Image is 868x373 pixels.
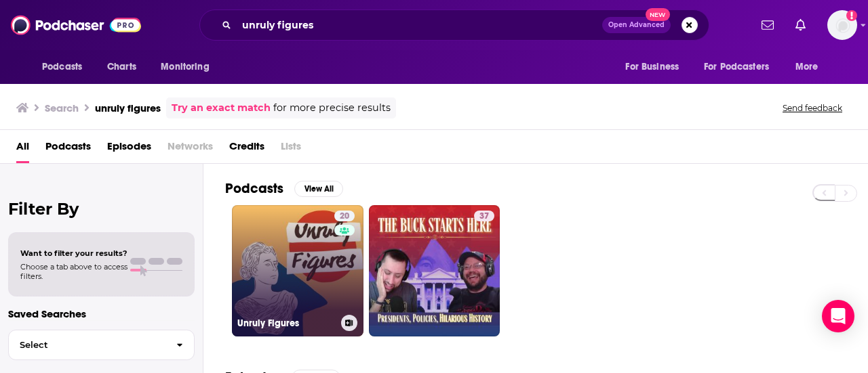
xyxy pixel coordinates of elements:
a: Episodes [107,135,151,163]
button: Send feedback [778,102,846,114]
a: Podcasts [45,135,91,163]
div: Search podcasts, credits, & more... [199,9,709,41]
button: open menu [786,54,835,80]
span: Logged in as AtriaBooks [827,10,857,40]
span: for more precise results [273,100,391,116]
span: Choose a tab above to access filters. [20,262,127,281]
a: PodcastsView All [225,180,343,197]
span: For Business [625,58,679,76]
button: open menu [151,54,226,80]
img: User Profile [827,10,857,40]
span: Lists [281,135,301,163]
div: Open Intercom Messenger [822,300,854,332]
h3: unruly figures [95,102,161,114]
p: Saved Searches [8,307,195,320]
span: More [795,58,818,76]
span: New [646,8,670,21]
a: 20 [334,211,355,221]
h3: Search [45,102,79,114]
button: Select [8,330,195,360]
span: 37 [479,210,489,223]
svg: Add a profile image [846,10,857,21]
a: 37 [474,211,494,221]
span: Select [9,341,165,349]
button: open menu [616,54,696,80]
h2: Podcasts [225,180,283,197]
span: Open Advanced [608,22,665,28]
span: For Podcasters [704,58,769,76]
a: Show notifications dropdown [790,14,811,37]
input: Search podcasts, credits, & more... [237,14,602,36]
a: Charts [98,54,144,80]
a: Credits [229,135,264,163]
button: open menu [695,54,789,80]
span: Want to filter your results? [20,248,127,258]
a: Show notifications dropdown [756,14,779,37]
button: View All [294,181,343,197]
button: Open AdvancedNew [602,17,671,33]
a: 20Unruly Figures [232,205,363,336]
img: Podchaser - Follow, Share and Rate Podcasts [11,12,141,38]
a: 37 [369,205,500,336]
span: Networks [167,135,213,163]
a: Try an exact match [172,100,271,116]
button: open menu [33,54,100,80]
span: 20 [340,210,349,223]
span: Monitoring [161,58,209,76]
h2: Filter By [8,199,195,219]
button: Show profile menu [827,10,857,40]
h3: Unruly Figures [237,317,336,329]
span: Podcasts [42,58,82,76]
span: Charts [107,58,136,76]
a: All [16,135,29,163]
